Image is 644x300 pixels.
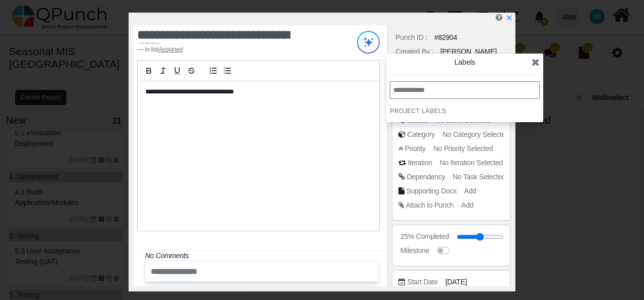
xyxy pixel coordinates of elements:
cite: Source Title [158,46,182,53]
div: Start Date [407,277,437,287]
svg: x [506,14,513,21]
div: Milestone [400,245,429,256]
a: x [506,14,513,22]
div: Punch ID : [395,32,427,43]
span: No Task Selected [453,173,505,181]
div: Created By : [395,46,433,57]
u: Assigned [158,46,182,53]
span: Add [464,187,476,195]
footer: in list [137,45,337,54]
span: No Label Selected [435,116,491,124]
div: #82904 [434,32,457,43]
div: Attach to Punch [406,200,454,211]
span: No Iteration Selected [440,159,503,167]
span: [DATE] [446,277,467,287]
i: No Comments [145,252,188,260]
div: 25% Completed [400,231,449,242]
img: Try writing with AI [357,31,380,54]
div: Iteration [408,158,432,168]
span: Labels [455,58,475,66]
div: Category [407,129,435,140]
h4: PROJECT Labels [390,107,540,115]
div: Supporting Docs [406,186,456,196]
span: No Category Selected [442,130,509,138]
span: Add [461,201,473,209]
div: [PERSON_NAME] [440,46,497,57]
div: Dependency [407,172,445,182]
div: Priority [405,143,425,154]
span: No Priority Selected [433,144,493,153]
i: Edit Punch [496,14,502,21]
